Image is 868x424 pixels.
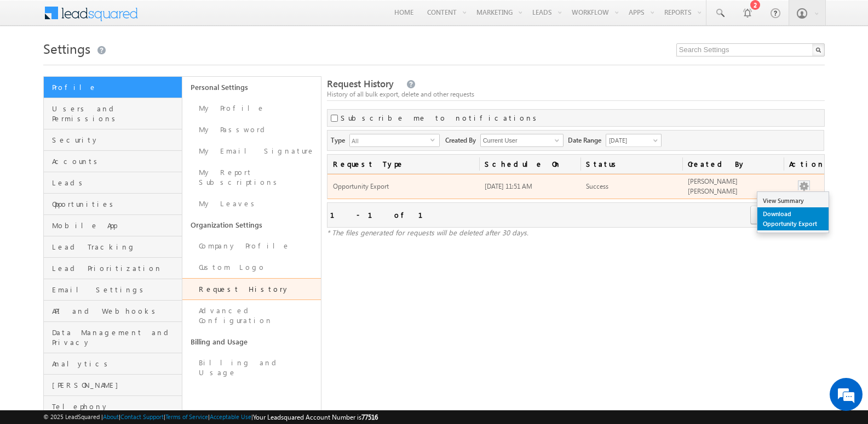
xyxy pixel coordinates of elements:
[606,135,658,145] span: [DATE]
[44,151,182,172] a: Accounts
[549,135,562,146] a: Show All Items
[253,413,378,421] span: Your Leadsquared Account Number is
[52,380,179,390] span: [PERSON_NAME]
[182,214,321,235] a: Organization Settings
[349,134,440,147] div: All
[44,375,182,396] a: [PERSON_NAME]
[210,413,251,420] a: Acceptable Use
[52,327,179,347] span: Data Management and Privacy
[784,155,824,173] span: Actions
[327,89,825,99] div: History of all bulk export, delete and other requests
[52,242,179,252] span: Lead Tracking
[44,301,182,322] a: API and Webhooks
[327,228,528,237] span: * The files generated for requests will be deleted after 30 days.
[165,413,208,420] a: Terms of Service
[52,82,179,92] span: Profile
[44,353,182,375] a: Analytics
[52,221,179,230] span: Mobile App
[52,306,179,316] span: API and Webhooks
[182,300,321,331] a: Advanced Configuration
[361,413,378,421] span: 77516
[52,104,179,123] span: Users and Permissions
[182,257,321,278] a: Custom Logo
[182,331,321,352] a: Billing and Usage
[606,134,662,147] a: [DATE]
[430,137,439,142] span: select
[479,155,580,173] a: Schedule On
[480,134,564,147] input: Type to Search
[120,413,164,420] a: Contact Support
[103,413,119,420] a: About
[44,129,182,151] a: Security
[44,98,182,129] a: Users and Permissions
[757,207,829,230] a: Download Opportunity Export
[43,412,378,422] span: © 2025 LeadSquared | | | | |
[44,77,182,98] a: Profile
[757,194,829,207] a: View Summary
[586,182,608,190] span: Success
[44,236,182,258] a: Lead Tracking
[44,172,182,194] a: Leads
[688,177,738,195] span: [PERSON_NAME] [PERSON_NAME]
[44,396,182,417] a: Telephony
[333,182,474,191] span: Opportunity Export
[682,155,784,173] a: Created By
[568,134,606,145] span: Date Range
[182,162,321,193] a: My Report Subscriptions
[52,178,179,188] span: Leads
[750,206,771,224] span: prev
[52,135,179,145] span: Security
[44,215,182,236] a: Mobile App
[44,194,182,215] a: Opportunities
[182,193,321,214] a: My Leaves
[580,155,682,173] a: Status
[52,285,179,295] span: Email Settings
[327,77,394,90] span: Request History
[182,140,321,162] a: My Email Signature
[182,235,321,257] a: Company Profile
[44,258,182,279] a: Lead Prioritization
[445,134,480,145] span: Created By
[52,199,179,209] span: Opportunities
[52,263,179,273] span: Lead Prioritization
[44,279,182,301] a: Email Settings
[331,134,349,145] span: Type
[330,208,436,221] div: 1 - 1 of 1
[52,156,179,166] span: Accounts
[327,155,480,173] a: Request Type
[750,207,771,224] a: prev
[43,39,90,57] span: Settings
[182,352,321,383] a: Billing and Usage
[485,182,532,190] span: [DATE] 11:51 AM
[182,119,321,140] a: My Password
[182,278,321,300] a: Request History
[676,43,825,56] input: Search Settings
[44,322,182,353] a: Data Management and Privacy
[52,359,179,369] span: Analytics
[52,402,179,411] span: Telephony
[350,134,430,146] span: All
[341,113,541,123] label: Subscribe me to notifications
[182,77,321,98] a: Personal Settings
[182,98,321,119] a: My Profile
